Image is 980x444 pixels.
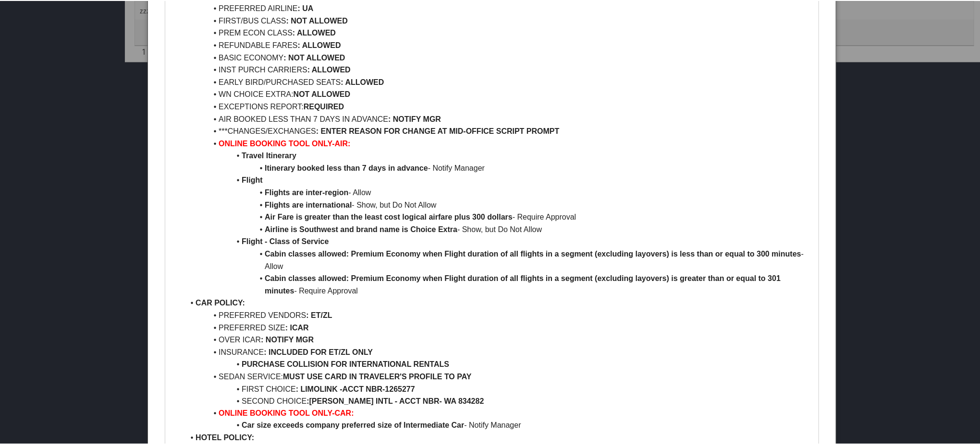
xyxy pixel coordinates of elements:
li: PREFERRED VENDORS [184,308,811,321]
strong: INCLUDED FOR ET/ZL ONLY [269,347,373,355]
li: PREM ECON CLASS [184,26,811,38]
strong: Flights are inter-region [265,187,348,196]
li: FIRST/BUS CLASS [184,14,811,26]
strong: : ALLOWED [298,40,341,48]
li: - Allow [184,247,811,271]
strong: : [306,396,309,404]
strong: : UA [298,3,314,12]
strong: : NOTIFY MGR [261,335,314,343]
li: AIR BOOKED LESS THAN 7 DAYS IN ADVANCE [184,112,811,125]
li: - Notify Manager [184,161,811,174]
strong: : NOT ALLOWED [286,16,348,24]
li: - Show, but Do Not Allow [184,198,811,210]
span: SECOND CHOICE [242,396,306,404]
strong: CAR POLICY: [196,298,245,306]
strong: HOTEL POLICY: [196,433,254,441]
li: ***CHANGES/EXCHANGES [184,124,811,137]
li: - Notify Manager [184,419,811,431]
strong: : ALLOWED [293,28,336,36]
strong: : ENTER REASON FOR CHANGE AT MID-OFFICE SCRIPT PROMPT [316,126,560,134]
strong: Car size exceeds company preferred size of Intermediate Car [242,421,464,429]
span: SEDAN SERVICE: [219,372,283,380]
strong: Flight - Class of Service [242,236,329,245]
strong: : ALLOWED [341,77,384,85]
strong: Airline is Southwest and brand name is Choice Extra [265,224,457,233]
strong: MUST USE CARD IN TRAVELER'S PROFILE TO PAY [283,372,472,380]
strong: : ALLOWED [307,65,351,73]
strong: REQUIRED [304,102,344,110]
strong: ONLINE BOOKING TOOL ONLY-AIR: [219,139,350,147]
li: INSURANCE [184,345,811,358]
li: - Require Approval [184,210,811,222]
strong: : [264,347,266,355]
strong: Flights are international [265,200,352,208]
span: FIRST CHOICE [242,384,296,392]
strong: NOT ALLOWED [294,89,351,97]
li: PREFERRED AIRLINE [184,1,811,14]
strong: [PERSON_NAME] INTL - ACCT NBR- WA 834282 [309,396,484,404]
strong: : NOT ALLOWED [283,53,345,61]
li: - Require Approval [184,271,811,296]
li: - Show, but Do Not Allow [184,222,811,235]
strong: Air Fare is greater than the least cost logical airfare plus 300 dollars [265,212,513,220]
strong: Itinerary booked less than 7 days in advance [265,163,428,171]
li: PREFERRED SIZE [184,321,811,333]
li: - Allow [184,186,811,198]
strong: Cabin classes allowed: Premium Economy when Flight duration of all flights in a segment (excludin... [265,249,801,257]
strong: : [306,310,308,318]
strong: PURCHASE COLLISION FOR INTERNATIONAL RENTALS [242,359,449,367]
strong: Flight [242,175,263,183]
strong: Travel Itinerary [242,151,296,159]
li: REFUNDABLE FARES [184,38,811,51]
strong: : ICAR [285,323,309,331]
strong: Cabin classes allowed: Premium Economy when Flight duration of all flights in a segment (excludin... [265,273,783,294]
strong: ONLINE BOOKING TOOL ONLY-CAR: [219,409,354,417]
li: EARLY BIRD/PURCHASED SEATS [184,75,811,88]
strong: ACCT NBR-1265277 [343,384,415,392]
strong: ET/ZL [311,310,332,318]
li: INST PURCH CARRIERS [184,63,811,75]
li: BASIC ECONOMY [184,51,811,63]
strong: : LIMOLINK - [296,384,343,392]
li: OVER ICAR [184,333,811,345]
li: WN CHOICE EXTRA: [184,87,811,100]
li: EXCEPTIONS REPORT: [184,100,811,112]
strong: : NOTIFY MGR [388,114,441,122]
